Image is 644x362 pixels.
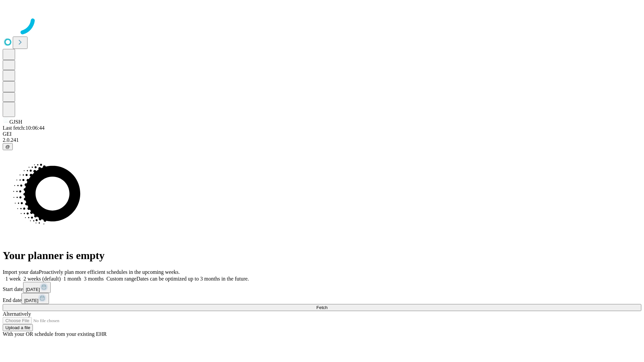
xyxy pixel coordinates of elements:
[106,276,136,282] span: Custom range
[3,304,641,311] button: Fetch
[26,287,40,292] span: [DATE]
[23,276,61,282] span: 2 weeks (default)
[84,276,104,282] span: 3 months
[3,269,39,275] span: Import your data
[24,298,38,303] span: [DATE]
[21,293,49,304] button: [DATE]
[3,125,45,131] span: Last fetch: 10:06:44
[3,143,13,150] button: @
[3,311,31,317] span: Alternatively
[23,282,51,293] button: [DATE]
[39,269,180,275] span: Proactively plan more efficient schedules in the upcoming weeks.
[3,293,641,304] div: End date
[3,282,641,293] div: Start date
[137,276,249,282] span: Dates can be optimized up to 3 months in the future.
[63,276,81,282] span: 1 month
[3,249,641,262] h1: Your planner is empty
[5,276,21,282] span: 1 week
[3,331,107,337] span: With your OR schedule from your existing EHR
[5,144,10,149] span: @
[316,305,327,310] span: Fetch
[3,137,641,143] div: 2.0.241
[3,324,33,331] button: Upload a file
[9,119,22,125] span: GJSH
[3,131,641,137] div: GEI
